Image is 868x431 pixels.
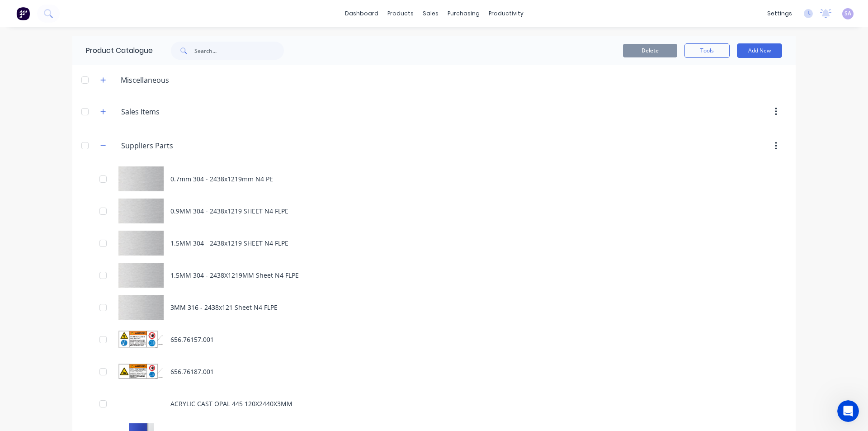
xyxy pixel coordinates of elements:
div: 0.7mm 304 - 2438x1219mm N4 PE0.7mm 304 - 2438x1219mm N4 PE [72,163,796,195]
div: products [383,7,418,20]
div: purchasing [443,7,484,20]
div: 656.76187.001656.76187.001 [72,355,796,388]
input: Enter category name [121,140,230,151]
button: Tools [684,43,730,58]
div: Miscellaneous [113,75,176,85]
div: ACRYLIC CAST OPAL 445 120X2440X3MM [72,388,796,420]
div: 3MM 316 - 2438x121 Sheet N4 FLPE3MM 316 - 2438x121 Sheet N4 FLPE [72,291,796,323]
a: dashboard [340,7,383,20]
div: 0.9MM 304 - 2438x1219 SHEET N4 FLPE0.9MM 304 - 2438x1219 SHEET N4 FLPE [72,195,796,227]
div: sales [418,7,443,20]
div: 656.76157.001656.76157.001 [72,323,796,355]
iframe: Intercom live chat [837,400,859,422]
img: Factory [16,7,30,20]
button: Delete [623,44,677,57]
input: Search... [194,42,284,60]
input: Enter category name [121,106,230,117]
div: 1.5MM 304 - 2438x1219 SHEET N4 FLPE1.5MM 304 - 2438x1219 SHEET N4 FLPE [72,227,796,259]
span: SA [844,9,851,18]
div: settings [763,7,797,20]
button: Add New [737,43,782,58]
div: Product Catalogue [72,36,153,65]
div: 1.5MM 304 - 2438X1219MM Sheet N4 FLPE1.5MM 304 - 2438X1219MM Sheet N4 FLPE [72,259,796,291]
div: productivity [484,7,528,20]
